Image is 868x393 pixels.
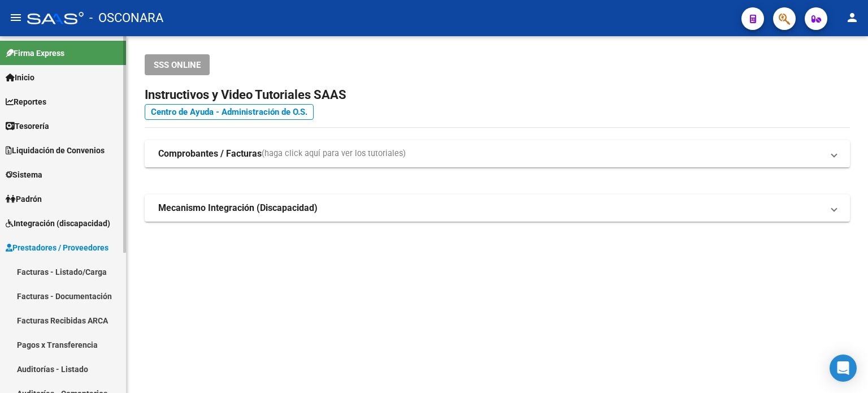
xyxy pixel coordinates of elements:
[145,104,314,120] a: Centro de Ayuda - Administración de O.S.
[89,6,163,31] span: - OSCONARA
[9,11,23,24] mat-icon: menu
[6,120,49,132] span: Tesorería
[145,54,210,75] button: SSS ONLINE
[845,11,859,24] mat-icon: person
[158,202,318,214] strong: Mecanismo Integración (Discapacidad)
[6,71,34,84] span: Inicio
[145,84,850,106] h2: Instructivos y Video Tutoriales SAAS
[154,60,201,70] span: SSS ONLINE
[6,169,42,181] span: Sistema
[6,193,42,205] span: Padrón
[6,144,105,157] span: Liquidación de Convenios
[830,355,857,382] div: Open Intercom Messenger
[6,96,46,108] span: Reportes
[158,148,262,160] strong: Comprobantes / Facturas
[6,47,64,59] span: Firma Express
[262,148,406,160] span: (haga click aquí para ver los tutoriales)
[145,140,850,167] mat-expansion-panel-header: Comprobantes / Facturas(haga click aquí para ver los tutoriales)
[145,195,850,222] mat-expansion-panel-header: Mecanismo Integración (Discapacidad)
[6,217,110,230] span: Integración (discapacidad)
[6,241,108,254] span: Prestadores / Proveedores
